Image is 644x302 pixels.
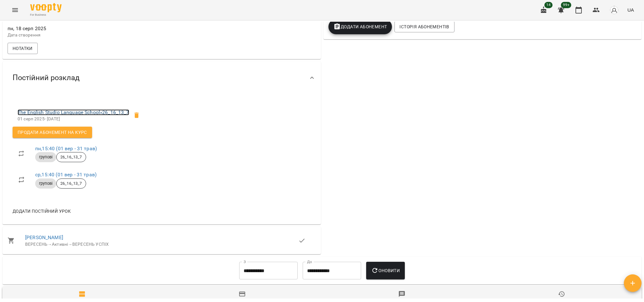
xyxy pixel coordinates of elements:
span: Додати Абонемент [333,23,387,30]
button: Нотатки [8,43,38,54]
span: Нотатки [13,45,33,52]
span: Додати постійний урок [13,207,71,215]
img: avatar_s.png [610,6,619,14]
div: Постійний розклад [3,62,321,94]
span: групові [35,154,56,160]
button: Додати постійний урок [10,206,73,217]
span: 26_16_13_7 [57,181,85,186]
button: Продати абонемент на Курс [13,127,92,138]
span: Продати абонемент на Курс [18,129,87,136]
a: ср,15:40 (01 вер - 31 трав) [35,172,96,178]
span: 26_16_13_7 [57,154,85,160]
span: 14 [544,2,553,8]
div: ВЕРЕСЕНЬ Активні ВЕРЕСЕНЬ УСПІХ [25,241,298,248]
button: Додати Абонемент [328,19,392,34]
span: 99+ [561,2,571,8]
span: → [68,242,72,247]
span: пн, 18 серп 2025 [8,25,160,32]
button: Історія абонементів [394,21,454,32]
img: Voopty Logo [30,3,62,12]
span: For Business [30,13,62,17]
button: Menu [8,3,23,18]
span: Видалити клієнта з групи 26_16_13_7 для курсу 26_16_13_7? [129,108,144,123]
span: Постійний розклад [13,73,80,83]
p: 01 серп 2025 - [DATE] [18,116,129,122]
div: 26_16_13_7 [56,152,86,162]
a: The English Studio Language School»26_16_13_7 [18,109,129,115]
span: → [47,242,52,247]
div: 26_16_13_7 [56,178,86,189]
p: Дата створення [8,32,160,38]
span: Історія абонементів [399,23,449,30]
button: Оновити [366,262,405,279]
button: UA [625,4,636,16]
a: пн,15:40 (01 вер - 31 трав) [35,146,97,151]
span: групові [35,181,56,186]
span: Оновити [371,267,400,274]
a: [PERSON_NAME] [25,234,63,240]
span: UA [627,7,634,13]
